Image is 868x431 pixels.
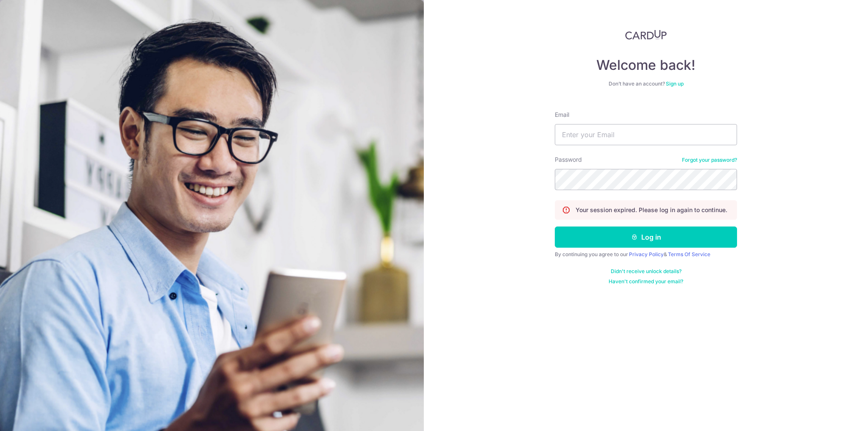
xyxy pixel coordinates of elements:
input: Enter your Email [555,124,737,145]
p: Your session expired. Please log in again to continue. [576,206,727,214]
a: Terms Of Service [668,251,710,257]
button: Log in [555,227,737,248]
div: Don’t have an account? [555,80,737,87]
a: Privacy Policy [629,251,664,257]
img: CardUp Logo [625,30,667,40]
a: Haven't confirmed your email? [609,278,683,285]
a: Forgot your password? [682,157,737,163]
label: Email [555,111,569,119]
h4: Welcome back! [555,57,737,74]
div: By continuing you agree to our & [555,251,737,258]
label: Password [555,155,582,164]
a: Didn't receive unlock details? [611,268,682,275]
a: Sign up [666,80,684,87]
